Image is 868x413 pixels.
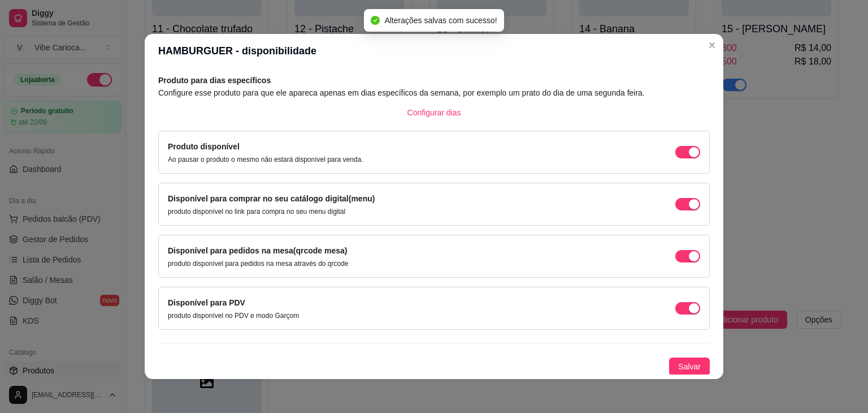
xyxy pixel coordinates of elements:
label: Disponível para PDV [168,298,245,307]
article: Produto para dias específicos [158,74,710,87]
label: Disponível para comprar no seu catálogo digital(menu) [168,194,375,203]
span: Alterações salvas com sucesso! [384,16,497,25]
button: Close [703,36,721,54]
label: Disponível para pedidos na mesa(qrcode mesa) [168,246,347,255]
p: produto disponível para pedidos na mesa através do qrcode [168,259,349,268]
span: Configurar dias [407,106,461,119]
span: check-circle [371,16,380,25]
span: Salvar [678,360,701,373]
button: Salvar [669,358,710,376]
label: Produto disponível [168,142,240,151]
p: Ao pausar o produto o mesmo não estará disponível para venda. [168,155,363,164]
button: Configurar dias [398,104,470,122]
p: produto disponível no link para compra no seu menu digital [168,207,375,216]
p: produto disponível no PDV e modo Garçom [168,311,299,320]
header: HAMBURGUER - disponibilidade [145,34,723,68]
article: Configure esse produto para que ele apareca apenas em dias específicos da semana, por exemplo um ... [158,87,710,99]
